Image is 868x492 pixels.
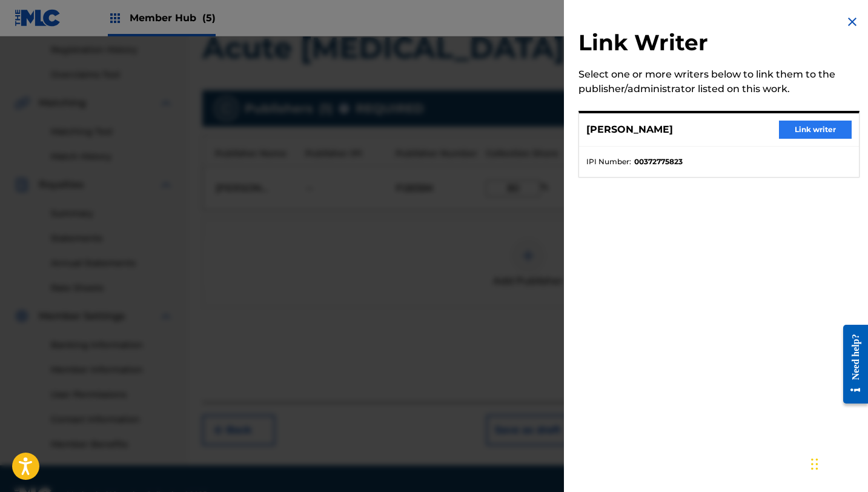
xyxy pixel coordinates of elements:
[586,156,631,167] span: IPI Number :
[578,67,860,96] div: Select one or more writers below to link them to the publisher/administrator listed on this work.
[586,122,673,137] p: [PERSON_NAME]
[811,446,818,482] div: Drag
[202,12,216,24] span: (5)
[15,9,61,27] img: MLC Logo
[108,11,122,25] img: Top Rightsholders
[634,156,683,167] strong: 00372775823
[779,121,852,139] button: Link writer
[834,315,868,413] iframe: Resource Center
[130,11,216,25] span: Member Hub
[807,434,868,492] iframe: Chat Widget
[578,29,860,60] h2: Link Writer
